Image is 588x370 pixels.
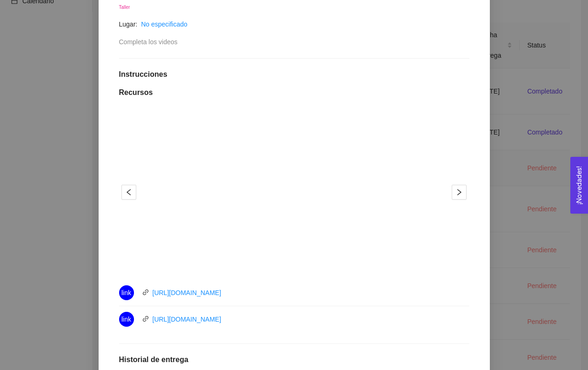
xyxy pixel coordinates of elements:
a: No especificado [141,20,187,28]
button: left [121,185,136,200]
a: [URL][DOMAIN_NAME] [153,316,221,323]
span: link [142,316,149,322]
button: right [452,185,467,200]
span: left [122,188,136,196]
span: right [452,188,466,196]
a: [URL][DOMAIN_NAME] [153,289,221,296]
span: link [142,289,149,296]
h1: Instrucciones [119,70,469,79]
span: Completa los videos [119,38,178,46]
h1: Historial de entrega [119,355,469,364]
span: link [121,285,131,300]
button: 2 [297,262,305,264]
button: Open Feedback Widget [570,157,588,214]
span: link [121,312,131,327]
article: Lugar: [119,19,138,29]
iframe: 01 Rocio Metas e Hitos I [145,108,443,276]
span: Taller [119,5,130,10]
button: 1 [283,262,294,264]
h1: Recursos [119,88,469,97]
